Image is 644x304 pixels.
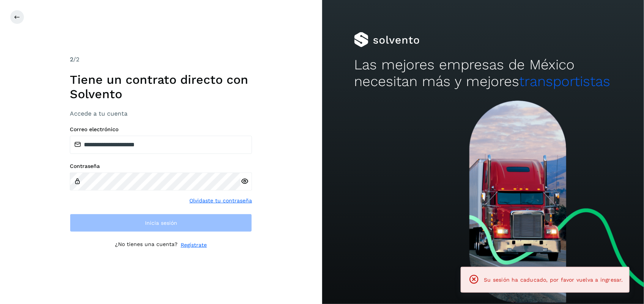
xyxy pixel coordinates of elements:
h1: Tiene un contrato directo con Solvento [70,72,252,102]
h2: Las mejores empresas de México necesitan más y mejores [354,56,612,90]
label: Correo electrónico [70,126,252,133]
span: Su sesión ha caducado, por favor vuelva a ingresar. [484,277,623,283]
a: Olvidaste tu contraseña [189,197,252,205]
div: /2 [70,55,252,64]
label: Contraseña [70,163,252,169]
button: Inicia sesión [70,214,252,232]
p: ¿No tienes una cuenta? [115,241,178,249]
h3: Accede a tu cuenta [70,110,252,117]
span: Inicia sesión [145,220,177,226]
span: 2 [70,56,73,63]
span: transportistas [519,73,610,89]
a: Regístrate [181,241,207,249]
